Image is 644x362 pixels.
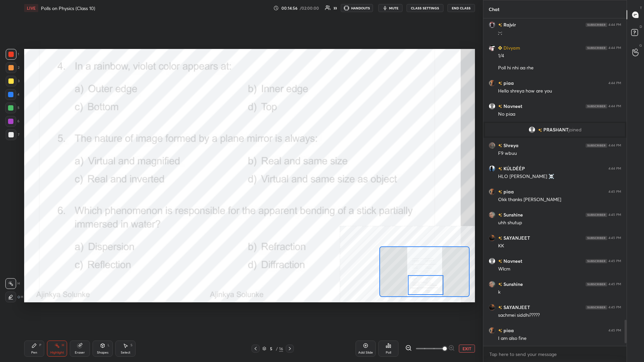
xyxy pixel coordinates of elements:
[6,62,19,73] div: 2
[498,88,621,95] div: Hello shreya how are you
[498,53,621,71] div: 1/4 Poll hi nhi aa rhe
[341,4,373,12] button: HANDOUTS
[333,6,337,10] div: 33
[608,167,621,171] div: 4:44 PM
[386,351,391,354] div: Poll
[586,213,607,217] img: 4P8fHbbgJtejmAAAAAElFTkSuQmCC
[608,23,621,27] div: 4:44 PM
[489,45,495,51] img: a2358f68e26044338e95187e8e2d099f.jpg
[498,259,502,263] img: no-rating-badge.077c3623.svg
[639,43,642,48] p: G
[407,4,443,12] button: CLASS SETTINGS
[498,144,502,147] img: no-rating-badge.077c3623.svg
[276,347,278,351] div: /
[498,306,502,309] img: no-rating-badge.077c3623.svg
[498,105,502,108] img: no-rating-badge.077c3623.svg
[502,44,520,51] h6: Divyam
[498,289,621,296] div: k
[41,5,95,11] h4: Polls on Physics (Class 10)
[483,0,505,18] p: Chat
[389,6,398,10] span: mute
[489,142,495,149] img: 43f9439cd9b342d19deb4b18f269de83.jpg
[586,104,607,108] img: 4P8fHbbgJtejmAAAAAElFTkSuQmCC
[502,165,525,172] h6: KÚLDÉÉP
[498,23,502,27] img: no-rating-badge.077c3623.svg
[608,46,621,50] div: 4:44 PM
[6,76,19,86] div: 3
[586,282,607,286] img: 4P8fHbbgJtejmAAAAAElFTkSuQmCC
[586,259,607,263] img: 4P8fHbbgJtejmAAAAAElFTkSuQmCC
[130,344,132,347] div: S
[5,89,19,100] div: 4
[608,81,621,85] div: 4:44 PM
[489,80,495,86] img: d0df90524d2040cbb3742db5da13eb48.jpg
[543,127,569,132] span: PRASHANT
[489,165,495,172] img: aa668f7a293a49edabc715dc726142dd.jpg
[586,23,607,27] img: 4P8fHbbgJtejmAAAAAElFTkSuQmCC
[586,305,607,309] img: 4P8fHbbgJtejmAAAAAElFTkSuQmCC
[498,46,502,50] img: Learner_Badge_beginner_1_8b307cf2a0.svg
[502,142,519,149] h6: Shreya
[498,283,502,286] img: no-rating-badge.077c3623.svg
[498,329,502,333] img: no-rating-badge.077c3623.svg
[268,347,274,351] div: 5
[489,304,495,311] img: 599055bc1cb541b99b1a70a2069e4074.jpg
[498,213,502,217] img: no-rating-badge.077c3623.svg
[498,29,621,36] div: ;-;
[538,128,542,132] img: no-rating-badge.077c3623.svg
[608,104,621,108] div: 4:44 PM
[459,345,475,353] button: EXIT
[489,258,495,264] img: default.png
[489,235,495,241] img: 599055bc1cb541b99b1a70a2069e4074.jpg
[50,351,64,354] div: Highlight
[447,4,475,12] button: End Class
[489,188,495,195] img: d0df90524d2040cbb3742db5da13eb48.jpg
[121,351,130,354] div: Select
[21,295,23,299] p: H
[608,282,621,286] div: 4:45 PM
[75,351,85,354] div: Eraser
[498,220,621,226] div: uhh shutup
[39,344,41,347] div: P
[498,173,621,180] div: HLO [PERSON_NAME] ☠️
[502,257,522,264] h6: Navneet
[608,259,621,263] div: 4:45 PM
[608,190,621,194] div: 4:45 PM
[640,24,642,29] p: D
[5,116,19,127] div: 6
[586,236,607,240] img: 4P8fHbbgJtejmAAAAAElFTkSuQmCC
[17,296,20,298] img: shiftIcon.72a6c929.svg
[498,196,621,203] div: Okk thanks [PERSON_NAME]
[608,236,621,240] div: 4:45 PM
[5,103,19,113] div: 5
[279,346,283,352] div: 16
[498,236,502,240] img: no-rating-badge.077c3623.svg
[358,351,373,354] div: Add Slide
[498,335,621,342] div: I am also fine
[17,282,20,285] p: H
[529,126,535,133] img: default.png
[498,243,621,249] div: KK
[498,312,621,319] div: sachmei siddhi?????
[489,103,495,110] img: default.png
[502,79,514,86] h6: piaa
[502,327,514,334] h6: piaa
[498,266,621,273] div: Wlcm
[378,4,402,12] button: mute
[608,213,621,217] div: 4:45 PM
[62,344,64,347] div: H
[608,305,621,309] div: 4:45 PM
[24,4,38,12] div: LIVE
[498,81,502,85] img: no-rating-badge.077c3623.svg
[489,281,495,288] img: c5528678fc84444582e62d23348fa3a1.jpg
[502,234,530,241] h6: SAYANJEET
[97,351,108,354] div: Shapes
[498,190,502,194] img: no-rating-badge.077c3623.svg
[586,46,607,50] img: 4P8fHbbgJtejmAAAAAElFTkSuQmCC
[489,212,495,218] img: c5528678fc84444582e62d23348fa3a1.jpg
[569,127,582,132] span: joined
[586,143,607,147] img: 4P8fHbbgJtejmAAAAAElFTkSuQmCC
[608,328,621,333] div: 4:45 PM
[489,21,495,28] img: c58f1784ef4049b399c21c1a47f6a290.jpg
[31,351,37,354] div: Pen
